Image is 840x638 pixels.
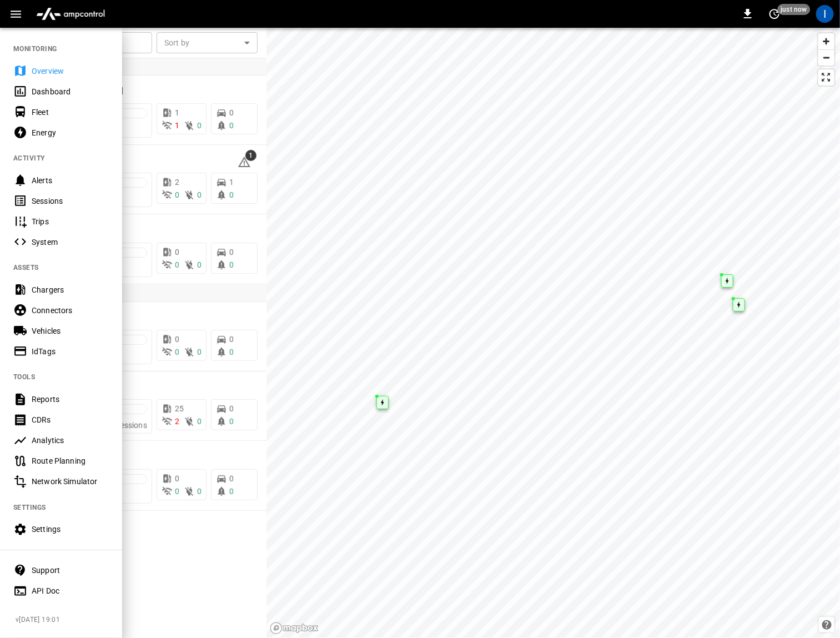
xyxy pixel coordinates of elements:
[32,414,109,425] div: CDRs
[766,5,783,23] button: set refresh interval
[32,476,109,487] div: Network Simulator
[16,615,113,626] span: v [DATE] 19:01
[32,565,109,576] div: Support
[32,394,109,405] div: Reports
[32,195,109,207] div: Sessions
[32,325,109,336] div: Vehicles
[32,127,109,138] div: Energy
[32,435,109,446] div: Analytics
[32,524,109,535] div: Settings
[32,284,109,295] div: Chargers
[32,86,109,97] div: Dashboard
[32,305,109,316] div: Connectors
[32,107,109,118] div: Fleet
[816,5,834,23] div: profile-icon
[778,4,811,15] span: just now
[32,585,109,596] div: API Doc
[32,66,109,77] div: Overview
[32,455,109,466] div: Route Planning
[32,216,109,227] div: Trips
[32,175,109,186] div: Alerts
[32,237,109,248] div: System
[32,3,109,24] img: ampcontrol.io logo
[32,346,109,357] div: IdTags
